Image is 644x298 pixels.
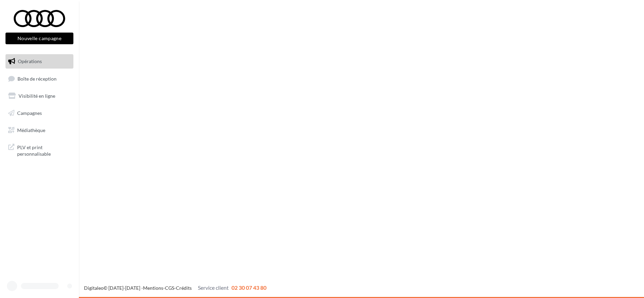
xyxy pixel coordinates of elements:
button: Nouvelle campagne [5,33,73,44]
a: Visibilité en ligne [4,89,75,103]
a: Campagnes [4,106,75,120]
span: © [DATE]-[DATE] - - - [84,285,266,291]
a: CGS [165,285,174,291]
a: PLV et print personnalisable [4,140,75,160]
span: Boîte de réception [17,75,57,81]
span: Visibilité en ligne [19,93,55,99]
a: Boîte de réception [4,71,75,86]
span: Opérations [18,58,42,64]
span: PLV et print personnalisable [17,143,71,157]
span: 02 30 07 43 80 [231,284,266,291]
a: Médiathèque [4,123,75,138]
a: Mentions [143,285,163,291]
a: Crédits [176,285,192,291]
span: Service client [198,284,229,291]
a: Opérations [4,54,75,69]
span: Campagnes [17,110,42,116]
span: Médiathèque [17,127,45,133]
a: Digitaleo [84,285,104,291]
